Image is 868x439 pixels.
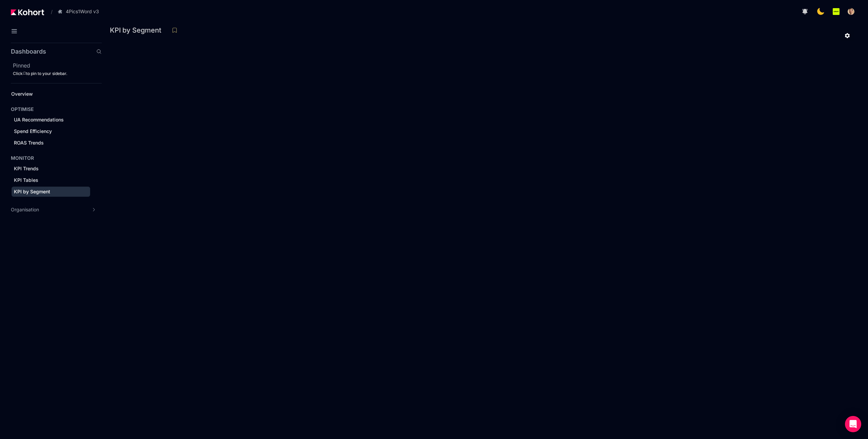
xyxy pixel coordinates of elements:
h2: Pinned [13,61,102,70]
a: KPI Trends [12,164,90,174]
h2: Dashboards [11,49,46,55]
div: Click to pin to your sidebar. [13,71,102,76]
span: 4Pics1Word v3 [66,8,99,15]
span: KPI Tables [14,177,38,183]
h4: MONITOR [11,155,34,161]
span: Organisation [11,206,39,213]
div: Open Intercom Messenger [845,416,861,432]
span: ROAS Trends [14,140,44,146]
span: Spend Efficiency [14,128,52,134]
span: / [45,8,53,15]
span: KPI Trends [14,166,39,171]
a: Overview [9,89,90,99]
img: logo_Lotum_Logo_20240521114851236074.png [833,8,840,15]
span: UA Recommendations [14,117,64,122]
a: KPI by Segment [12,187,90,197]
h4: OPTIMISE [11,106,34,113]
button: 4Pics1Word v3 [54,6,106,17]
span: KPI by Segment [14,189,50,194]
a: UA Recommendations [12,115,90,125]
span: Overview [11,91,33,97]
img: Kohort logo [11,9,44,15]
a: ROAS Trends [12,138,90,148]
h3: KPI by Segment [110,27,165,34]
a: KPI Tables [12,175,90,185]
a: Spend Efficiency [12,126,90,136]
